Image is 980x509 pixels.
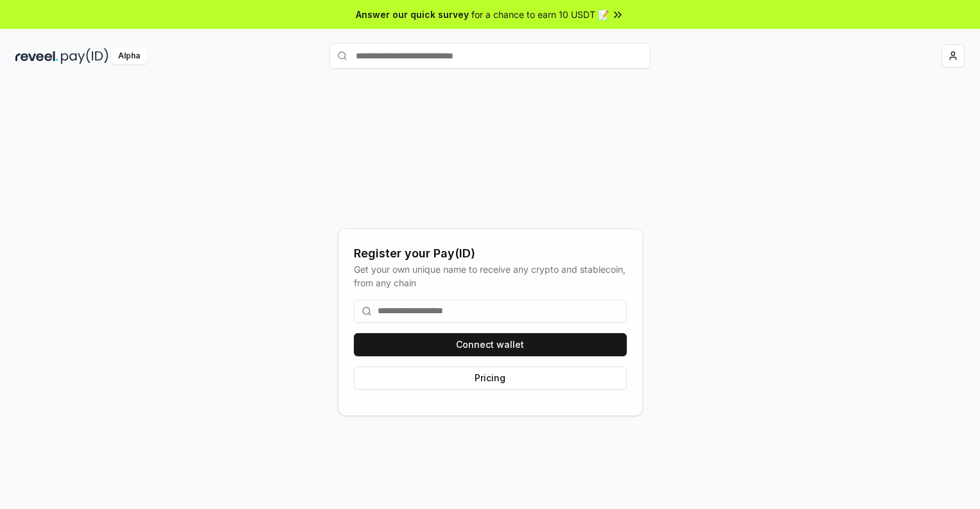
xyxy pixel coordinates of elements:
button: Connect wallet [354,333,627,356]
img: reveel_dark [15,48,58,64]
div: Register your Pay(ID) [354,245,627,263]
span: Answer our quick survey [356,8,469,21]
div: Alpha [111,48,147,64]
button: Pricing [354,367,627,390]
div: Get your own unique name to receive any crypto and stablecoin, from any chain [354,263,627,289]
span: for a chance to earn 10 USDT 📝 [471,8,609,21]
img: pay_id [61,48,109,64]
